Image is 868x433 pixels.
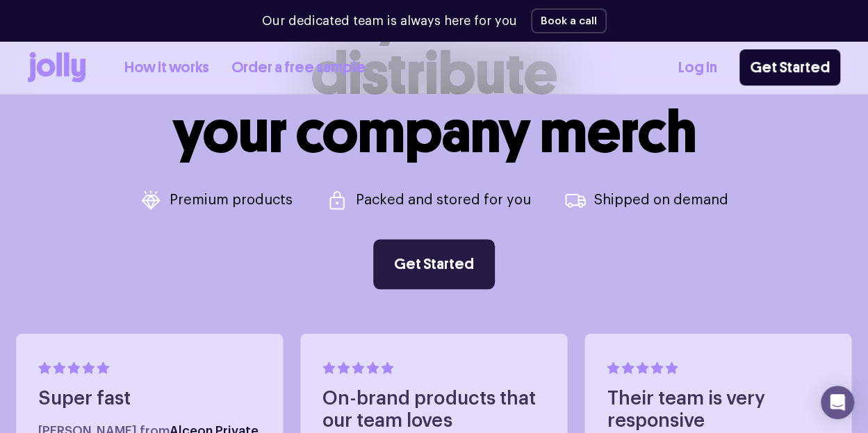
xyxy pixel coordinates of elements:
[322,388,545,432] h4: On-brand products that our team loves
[356,193,531,207] p: Packed and stored for you
[124,56,209,79] a: How it works
[821,386,854,419] div: Open Intercom Messenger
[231,56,366,79] a: Order a free sample
[38,388,261,410] h4: Super fast
[170,193,293,207] p: Premium products
[607,388,829,432] h4: Their team is very responsive
[739,49,840,85] a: Get Started
[373,239,495,289] a: Get Started
[594,193,728,207] p: Shipped on demand
[262,12,517,31] p: Our dedicated team is always here for you
[678,56,717,79] a: Log In
[531,8,607,33] button: Book a call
